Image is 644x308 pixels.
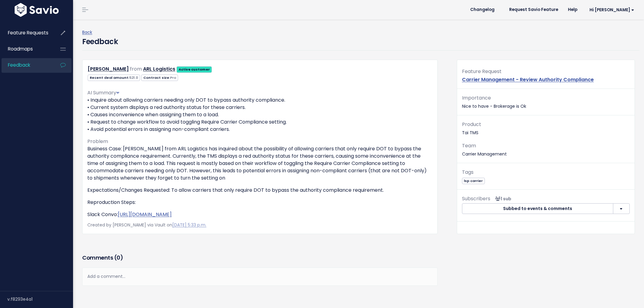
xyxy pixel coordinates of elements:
span: Roadmaps [8,46,33,52]
span: <p><strong>Subscribers</strong><br><br> - Ashley Melgarejo<br> </p> [493,196,511,202]
a: Feature Requests [2,26,51,40]
span: Feature Requests [8,30,48,36]
span: Contract size: [141,75,178,81]
span: Feedback [8,62,30,68]
a: Hi [PERSON_NAME] [582,5,639,15]
p: Tai TMS [462,120,630,137]
span: from [130,65,142,72]
a: Feedback [2,58,51,72]
a: [DATE] 5:33 p.m. [172,222,206,228]
button: Subbed to events & comments [462,203,613,214]
a: [URL][DOMAIN_NAME] [118,211,172,218]
a: [PERSON_NAME] [88,65,129,72]
p: Carrier Management [462,142,630,158]
a: Back [82,29,92,35]
p: Reproduction Steps: [87,199,432,206]
img: logo-white.9d6f32f41409.svg [13,3,60,17]
span: 0 [117,254,120,261]
div: Add a comment... [82,268,438,285]
span: Team [462,142,476,149]
span: Changelog [470,8,495,12]
span: Pro [170,75,176,80]
a: lsp carrier [462,177,485,184]
span: Product [462,121,481,128]
a: Help [563,5,582,14]
span: Importance [462,94,491,101]
span: 521.0 [129,75,138,80]
span: Tags [462,169,474,176]
p: Slack Convo: [87,211,432,218]
span: Hi [PERSON_NAME] [590,8,634,12]
span: lsp carrier [462,178,485,184]
span: Problem [87,138,108,145]
a: Request Savio Feature [504,5,563,14]
span: Created by [PERSON_NAME] via Vault on [87,222,206,228]
p: Business Case: [PERSON_NAME] from ARL Logistics has inquired about the possibility of allowing ca... [87,145,432,182]
span: AI Summary [87,89,119,96]
strong: Active customer [179,67,210,72]
h3: Comments ( ) [82,254,438,262]
p: Expectations/Changes Requested: To allow carriers that only require DOT to bypass the authority c... [87,187,432,194]
div: v.f8293e4a1 [7,291,73,307]
a: Carrier Management - Review Authority Compliance [462,76,594,83]
span: Recent deal amount: [88,75,140,81]
p: • Inquire about allowing carriers needing only DOT to bypass authority compliance. • Current syst... [87,96,432,133]
span: Subscribers [462,195,490,202]
p: Nice to have - Brokerage is Ok [462,94,630,110]
span: Feature Request [462,68,502,75]
h4: Feedback [82,36,118,47]
a: ARL Logistics [143,65,175,72]
a: Roadmaps [2,42,51,56]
